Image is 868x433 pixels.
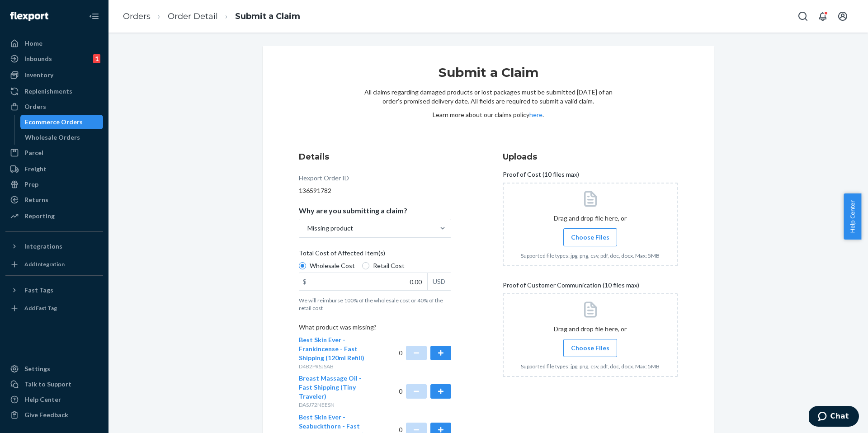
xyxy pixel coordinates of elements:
button: Integrations [5,239,103,254]
a: Returns [5,193,103,207]
p: What product was missing? [299,323,451,335]
a: Home [5,36,103,51]
h1: Submit a Claim [364,64,613,88]
span: Best Skin Ever - Frankincense - Fast Shipping (120ml Refill) [299,336,364,362]
span: Choose Files [571,233,609,242]
div: $ [299,273,310,290]
p: D4B2PRSJSAB [299,362,375,370]
button: Help Center [844,193,861,240]
a: Submit a Claim [235,11,300,21]
div: 0 [399,374,452,409]
div: 0 [399,335,452,370]
h3: Uploads [503,151,678,163]
button: Close Navigation [85,7,103,25]
a: here [529,111,542,118]
div: Give Feedback [24,410,68,419]
div: Freight [24,165,47,174]
input: Retail Cost [362,262,369,269]
div: Integrations [24,242,62,251]
a: Settings [5,362,103,376]
div: Prep [24,180,38,189]
span: Proof of Cost (10 files max) [503,170,579,183]
ol: breadcrumbs [116,3,307,30]
input: $USD [299,273,427,290]
a: Replenishments [5,84,103,99]
button: Open account menu [834,7,852,25]
button: Open notifications [814,7,832,25]
a: Add Integration [5,257,103,272]
div: USD [427,273,451,290]
p: We will reimburse 100% of the wholesale cost or 40% of the retail cost [299,297,451,312]
p: All claims regarding damaged products or lost packages must be submitted [DATE] of an order’s pro... [364,88,613,106]
div: Orders [24,102,46,111]
a: Inventory [5,68,103,82]
h3: Details [299,151,451,163]
div: Add Fast Tag [24,304,57,312]
span: Total Cost of Affected Item(s) [299,249,385,261]
div: Missing product [307,224,353,233]
span: Breast Massage Oil - Fast Shipping (Tiny Traveler) [299,374,362,400]
a: Orders [123,11,151,21]
div: Fast Tags [24,286,53,295]
div: Reporting [24,212,55,221]
div: Returns [24,195,48,204]
div: 1 [93,54,100,63]
p: Learn more about our claims policy . [364,110,613,119]
a: Prep [5,177,103,192]
div: Replenishments [24,87,72,96]
a: Parcel [5,146,103,160]
input: Wholesale Cost [299,262,306,269]
span: Choose Files [571,344,609,353]
div: Wholesale Orders [25,133,80,142]
button: Talk to Support [5,377,103,391]
iframe: Opens a widget where you can chat to one of our agents [809,406,859,428]
a: Help Center [5,392,103,407]
a: Order Detail [168,11,218,21]
div: Ecommerce Orders [25,118,83,127]
div: 136591782 [299,186,451,195]
div: Inventory [24,71,53,80]
div: Flexport Order ID [299,174,349,186]
div: Home [24,39,42,48]
div: Add Integration [24,260,65,268]
a: Wholesale Orders [20,130,104,145]
span: Retail Cost [373,261,405,270]
a: Freight [5,162,103,176]
img: Flexport logo [10,12,48,21]
button: Open Search Box [794,7,812,25]
a: Orders [5,99,103,114]
a: Inbounds1 [5,52,103,66]
div: Settings [24,364,50,373]
p: Why are you submitting a claim? [299,206,407,215]
p: DASJ72NEESN [299,401,375,409]
a: Add Fast Tag [5,301,103,315]
div: Inbounds [24,54,52,63]
button: Give Feedback [5,408,103,422]
div: Help Center [24,395,61,404]
div: Parcel [24,148,43,157]
span: Proof of Customer Communication (10 files max) [503,281,639,293]
a: Reporting [5,209,103,223]
button: Fast Tags [5,283,103,297]
div: Talk to Support [24,380,71,389]
a: Ecommerce Orders [20,115,104,129]
span: Wholesale Cost [310,261,355,270]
